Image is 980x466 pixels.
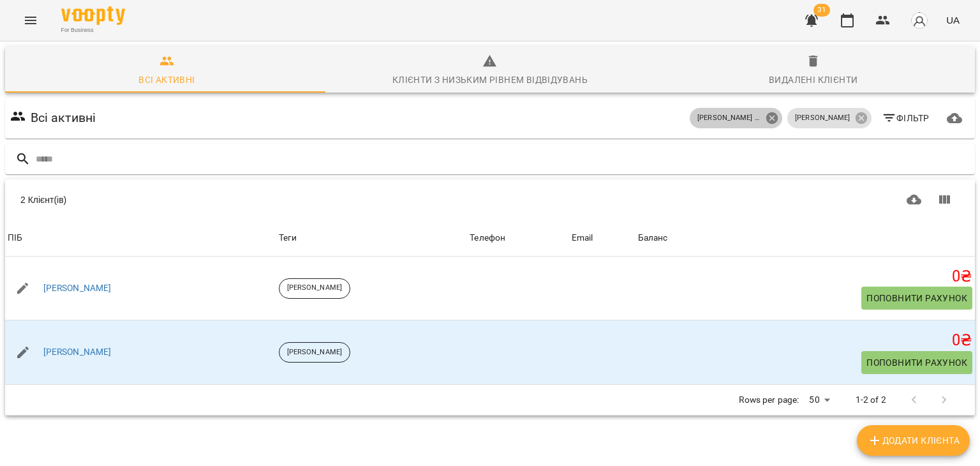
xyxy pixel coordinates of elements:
[697,113,761,124] p: [PERSON_NAME] мова
[638,230,972,246] span: Баланс
[61,6,125,25] img: Voopty Logo
[899,184,930,215] button: Завантажити CSV
[572,230,593,246] div: Sort
[866,355,967,370] span: Поповнити рахунок
[15,5,46,36] button: Menu
[866,290,967,306] span: Поповнити рахунок
[392,72,588,87] div: Клієнти з низьким рівнем відвідувань
[861,351,972,374] button: Поповнити рахунок
[929,184,960,215] button: Показати колонки
[470,230,505,246] div: Телефон
[882,110,930,126] span: Фільтр
[638,267,972,287] h5: 0 ₴
[856,394,886,407] p: 1-2 of 2
[910,11,928,29] img: avatar_s.png
[279,278,350,299] div: [PERSON_NAME]
[138,72,195,87] div: Всі активні
[690,108,782,128] div: [PERSON_NAME] мова
[279,342,350,363] div: [PERSON_NAME]
[43,282,112,295] a: [PERSON_NAME]
[638,230,668,246] div: Sort
[638,230,668,246] div: Баланс
[8,230,22,246] div: Sort
[470,230,505,246] div: Sort
[861,287,972,310] button: Поповнити рахунок
[739,394,799,407] p: Rows per page:
[20,193,483,206] div: 2 Клієнт(ів)
[287,283,342,294] p: [PERSON_NAME]
[61,26,125,34] span: For Business
[804,391,835,409] div: 50
[279,230,465,246] div: Теги
[31,108,96,128] h6: Всі активні
[787,108,871,128] div: [PERSON_NAME]
[769,72,857,87] div: Видалені клієнти
[43,346,112,359] a: [PERSON_NAME]
[857,425,970,456] button: Додати клієнта
[638,331,972,350] h5: 0 ₴
[470,230,566,246] span: Телефон
[8,230,22,246] div: ПІБ
[795,113,850,124] p: [PERSON_NAME]
[946,13,960,27] span: UA
[867,433,960,448] span: Додати клієнта
[941,8,965,32] button: UA
[287,347,342,358] p: [PERSON_NAME]
[5,179,975,220] div: Table Toolbar
[8,230,274,246] span: ПІБ
[877,107,935,130] button: Фільтр
[572,230,633,246] span: Email
[572,230,593,246] div: Email
[813,4,830,17] span: 31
